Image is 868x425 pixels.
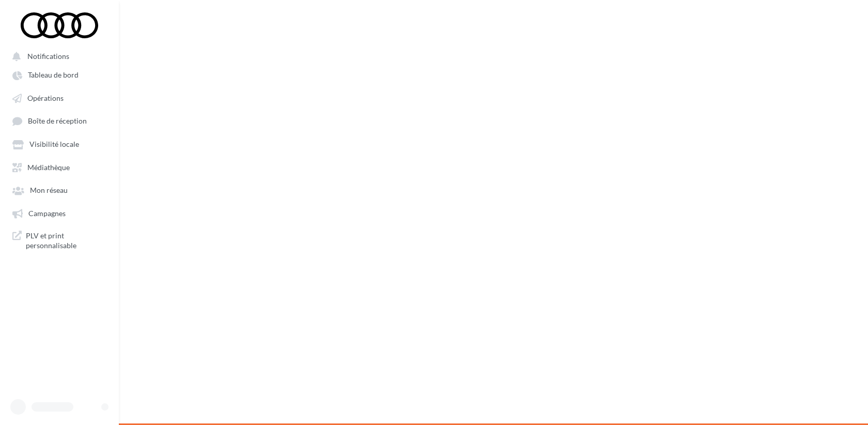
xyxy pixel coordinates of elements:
a: Visibilité locale [6,134,113,153]
span: Visibilité locale [29,140,79,149]
a: Mon réseau [6,180,113,199]
a: PLV et print personnalisable [6,226,113,255]
span: Campagnes [28,209,66,218]
span: Mon réseau [30,186,68,195]
span: Boîte de réception [28,117,87,126]
span: Notifications [27,52,69,60]
span: Tableau de bord [28,71,79,80]
span: Médiathèque [27,163,70,172]
span: Opérations [27,94,64,102]
a: Médiathèque [6,158,113,176]
a: Opérations [6,88,113,107]
span: PLV et print personnalisable [26,231,106,251]
a: Boîte de réception [6,111,113,130]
